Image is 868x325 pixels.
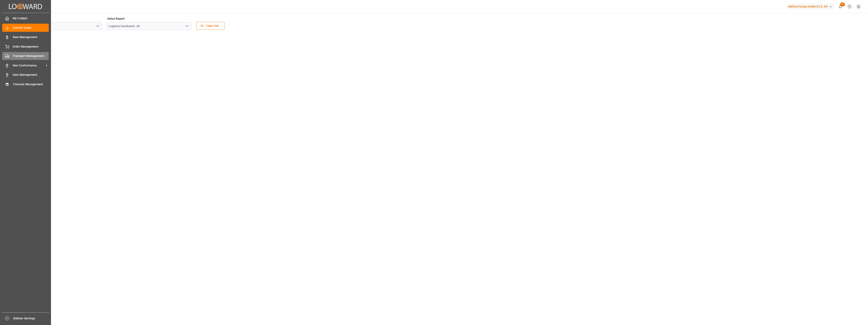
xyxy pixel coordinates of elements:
span: 12 [840,2,845,6]
button: Melitta Europa GmbH & Co. KG [787,3,836,10]
button: show 12 new notifications [836,2,845,11]
span: Sidebar Settings [13,316,49,321]
input: Type to search/select [106,22,191,30]
span: Timeslot Management [13,82,49,86]
span: Data Management [13,73,49,77]
span: Rate Management [13,35,49,39]
button: open menu [184,23,190,29]
a: Transport Management [2,52,49,60]
a: Control Tower [2,24,49,32]
span: Transport Management [13,54,49,58]
a: My Cockpit [2,14,49,22]
span: Control Tower [13,26,49,30]
span: Order Management [13,45,49,49]
input: Type to search/select [17,22,102,30]
a: Rate Management [2,33,49,41]
button: Copy Link [196,22,225,30]
button: open menu [94,23,101,29]
span: My Cockpit [13,16,49,20]
a: Order Management [2,43,49,50]
div: Melitta Europa GmbH & Co. KG [787,4,834,10]
span: Copy Link [204,24,221,28]
label: Select Report [106,16,125,21]
a: Data Management [2,71,49,79]
a: Timeslot Management [2,80,49,88]
button: Help Center [845,2,854,11]
span: Non Conformance [13,63,45,68]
